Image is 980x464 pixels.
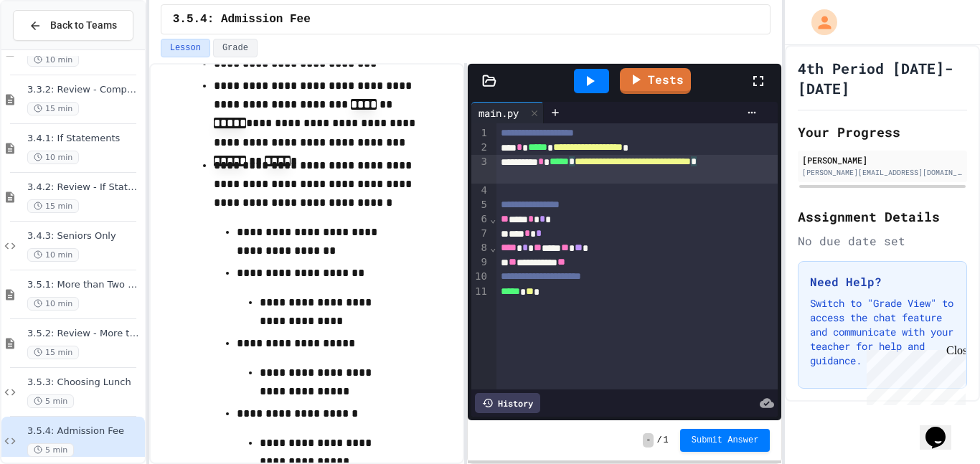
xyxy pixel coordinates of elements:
[27,328,142,340] span: 3.5.2: Review - More than Two Choices
[798,122,967,142] h2: Your Progress
[796,6,841,39] div: My Account
[471,227,489,241] div: 7
[471,270,489,284] div: 10
[27,443,74,457] span: 5 min
[27,199,79,213] span: 15 min
[471,241,489,255] div: 8
[27,297,79,311] span: 10 min
[620,68,691,94] a: Tests
[810,296,955,368] p: Switch to "Grade View" to access the chat feature and communicate with your teacher for help and ...
[489,213,496,224] span: Fold line
[810,273,955,290] h3: Need Help?
[27,377,142,389] span: 3.5.3: Choosing Lunch
[471,198,489,212] div: 5
[213,39,258,57] button: Grade
[471,141,489,155] div: 2
[27,53,79,67] span: 10 min
[802,153,963,166] div: [PERSON_NAME]
[13,10,133,41] button: Back to Teams
[471,285,489,299] div: 11
[27,84,142,96] span: 3.3.2: Review - Comparison Operators
[798,58,967,98] h1: 4th Period [DATE]-[DATE]
[680,429,771,452] button: Submit Answer
[643,433,654,448] span: -
[27,394,74,408] span: 5 min
[27,425,142,437] span: 3.5.4: Admission Fee
[489,242,496,253] span: Fold line
[471,102,544,123] div: main.py
[471,184,489,198] div: 4
[798,207,967,227] h2: Assignment Details
[27,248,79,262] span: 10 min
[656,435,661,446] span: /
[861,344,966,405] iframe: chat widget
[27,181,142,194] span: 3.4.2: Review - If Statements
[692,435,759,446] span: Submit Answer
[471,212,489,227] div: 6
[802,167,963,178] div: [PERSON_NAME][EMAIL_ADDRESS][DOMAIN_NAME]
[27,279,142,291] span: 3.5.1: More than Two Choices
[471,155,489,184] div: 3
[27,230,142,242] span: 3.4.3: Seniors Only
[471,255,489,270] div: 9
[471,126,489,141] div: 1
[475,393,540,413] div: History
[664,435,669,446] span: 1
[6,6,99,91] div: Chat with us now!Close
[471,105,526,120] div: main.py
[798,232,967,250] div: No due date set
[161,39,210,57] button: Lesson
[27,346,79,359] span: 15 min
[27,102,79,115] span: 15 min
[27,133,142,145] span: 3.4.1: If Statements
[920,407,966,450] iframe: chat widget
[27,151,79,164] span: 10 min
[50,18,117,33] span: Back to Teams
[173,11,311,28] span: 3.5.4: Admission Fee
